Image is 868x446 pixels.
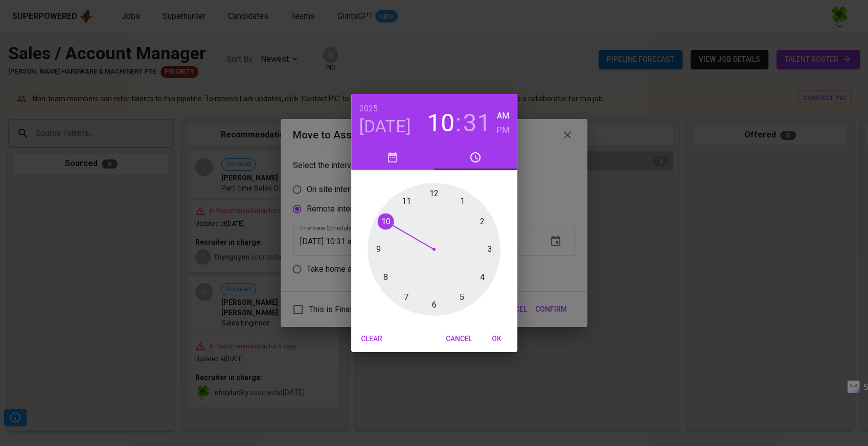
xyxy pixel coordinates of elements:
span: Cancel [446,333,472,345]
button: PM [496,123,509,137]
button: 10 [427,109,454,137]
button: OK [481,330,513,348]
button: 31 [463,109,491,137]
h3: : [455,109,461,137]
h6: AM [497,109,509,123]
button: AM [496,109,509,123]
span: OK [485,333,509,345]
span: Clear [359,333,384,345]
button: 2025 [359,102,378,116]
button: Cancel [442,330,476,348]
button: [DATE] [359,116,411,137]
button: Clear [355,330,388,348]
